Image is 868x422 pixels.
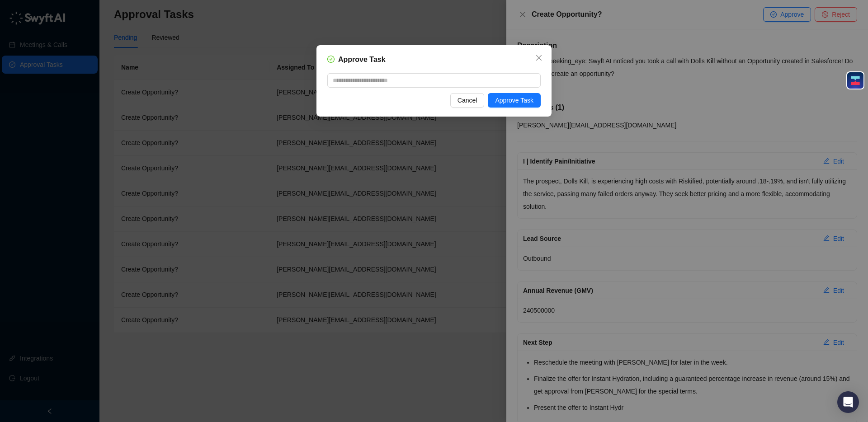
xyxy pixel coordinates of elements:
span: close [535,54,542,61]
button: Cancel [450,93,485,108]
button: Approve Task [488,93,541,108]
span: Approve Task [495,95,533,105]
span: Cancel [458,95,477,105]
div: Open Intercom Messenger [837,391,859,413]
button: Close [532,51,546,65]
span: check-circle [327,56,335,63]
h5: Approve Task [338,54,386,65]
